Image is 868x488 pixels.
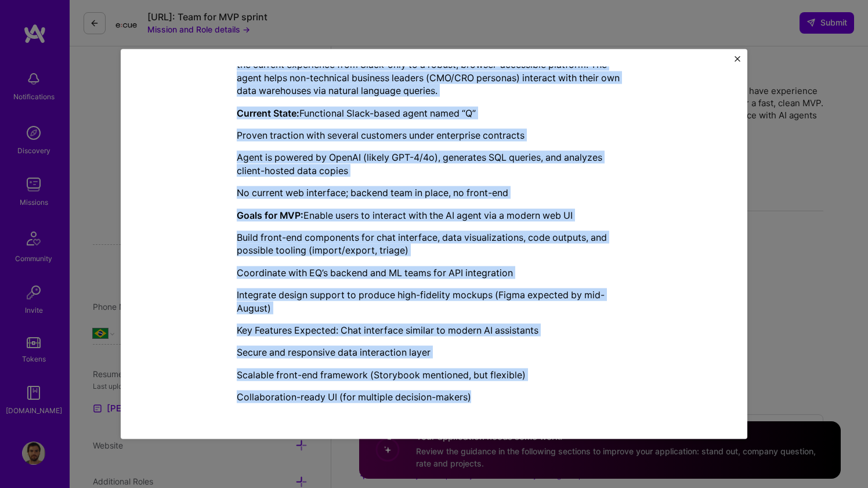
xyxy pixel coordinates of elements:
[237,231,631,257] p: Build front-end components for chat interface, data visualizations, code outputs, and possible to...
[735,56,740,68] button: Close
[237,209,303,220] strong: Goals for MVP:
[237,107,299,118] strong: Current State:
[237,129,631,142] p: Proven traction with several customers under enterprise contracts
[237,208,631,221] p: Enable users to interact with the AI agent via a modern web UI
[237,391,631,403] p: Collaboration-ready UI (for multiple decision-makers)
[237,368,631,381] p: Scalable front-end framework (Storybook mentioned, but flexible)
[237,106,631,119] p: Functional Slack-based agent named “Q”
[237,266,631,279] p: Coordinate with EQ’s backend and ML teams for API integration
[237,346,631,359] p: Secure and responsive data interaction layer
[237,288,631,315] p: Integrate design support to produce high-fidelity mockups (Figma expected by mid-August)
[237,324,631,337] p: Key Features Expected: Chat interface similar to modern AI assistants
[237,186,631,199] p: No current web interface; backend team in place, no front-end
[237,45,631,97] p: Objective: Build a web-based MVP for EQ’s AI-powered data analysis agent, transitioning the curre...
[237,151,631,177] p: Agent is powered by OpenAI (likely GPT-4/4o), generates SQL queries, and analyzes client-hosted d...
